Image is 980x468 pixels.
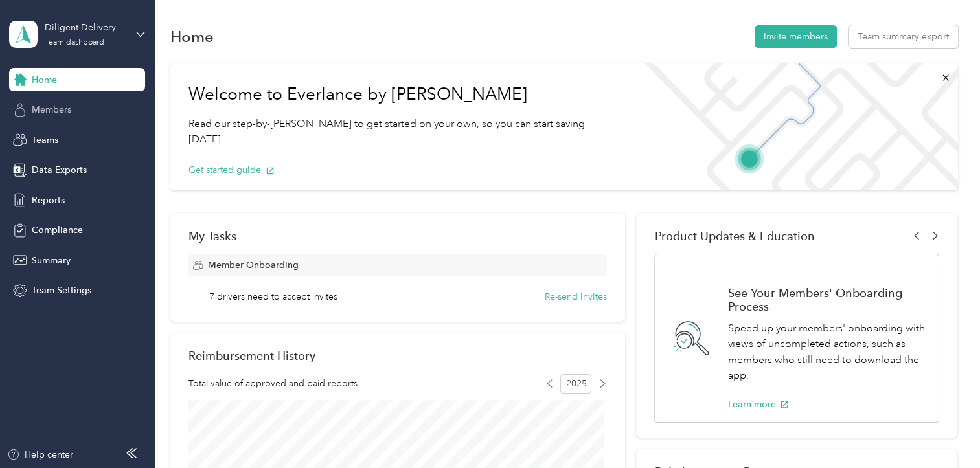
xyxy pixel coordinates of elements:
[32,73,57,87] span: Home
[755,25,837,48] button: Invite members
[45,21,126,34] div: Diligent Delivery
[32,194,65,207] span: Reports
[7,448,73,462] button: Help center
[727,320,925,384] p: Speed up your members' onboarding with views of uncompleted actions, such as members who still ne...
[560,374,591,394] span: 2025
[32,103,71,117] span: Members
[188,349,315,362] h2: Reimbursement History
[727,286,925,313] h1: See Your Members' Onboarding Process
[545,290,607,304] button: Re-send invites
[188,229,607,243] div: My Tasks
[32,163,87,177] span: Data Exports
[907,396,980,468] iframe: Everlance-gr Chat Button Frame
[208,258,299,272] span: Member Onboarding
[188,84,613,105] h1: Welcome to Everlance by [PERSON_NAME]
[632,63,958,190] img: Welcome to everlance
[32,223,83,237] span: Compliance
[32,133,58,147] span: Teams
[209,290,337,304] span: 7 drivers need to accept invites
[45,39,104,47] div: Team dashboard
[32,284,91,297] span: Team Settings
[188,163,275,177] button: Get started guide
[170,30,214,43] h1: Home
[188,116,613,148] p: Read our step-by-[PERSON_NAME] to get started on your own, so you can start saving [DATE].
[654,229,814,243] span: Product Updates & Education
[32,254,71,267] span: Summary
[727,397,789,411] button: Learn more
[849,25,958,48] button: Team summary export
[188,377,358,390] span: Total value of approved and paid reports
